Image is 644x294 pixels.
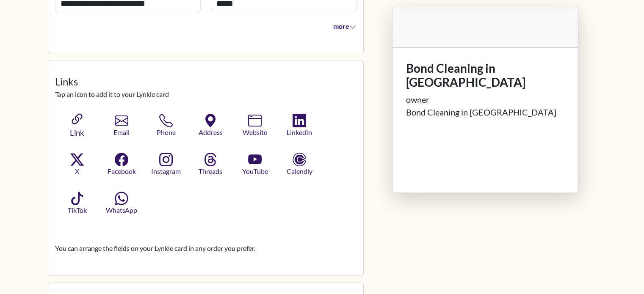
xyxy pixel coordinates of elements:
[54,111,100,140] button: Link
[146,113,186,138] button: Phone
[55,74,357,89] legend: Links
[101,113,142,138] button: Email
[282,166,317,176] span: Calendly
[406,61,564,90] h1: Bond Cleaning in [GEOGRAPHIC_DATA]
[235,152,275,177] button: YouTube
[279,152,320,177] button: Calendly
[238,127,272,137] span: Website
[146,152,186,177] button: Instagram
[101,191,141,217] button: WhatsApp
[190,152,231,177] button: Threads
[60,166,94,176] span: X
[55,243,357,253] p: You can arrange the fields on your Lynkle card in any order you prefer.
[374,7,597,213] div: Lynkle card preview
[328,17,357,34] button: more
[104,205,138,215] span: WhatsApp
[333,22,356,30] span: more
[193,166,228,176] span: Threads
[235,113,275,138] button: Website
[57,127,97,139] span: Link
[101,152,142,177] button: Facebook
[282,127,317,137] span: LinkedIn
[193,127,228,137] span: Address
[190,113,231,138] button: Address
[149,166,183,176] span: Instagram
[406,106,564,118] div: Bond Cleaning in [GEOGRAPHIC_DATA]
[279,113,320,138] button: LinkedIn
[238,166,272,176] span: YouTube
[57,191,97,216] button: TikTok
[60,205,94,215] span: TikTok
[149,127,183,137] span: Phone
[406,93,564,106] div: owner
[104,127,139,137] span: Email
[104,166,139,176] span: Facebook
[57,152,97,177] button: X
[55,89,357,99] p: Tap an icon to add it to your Lynkle card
